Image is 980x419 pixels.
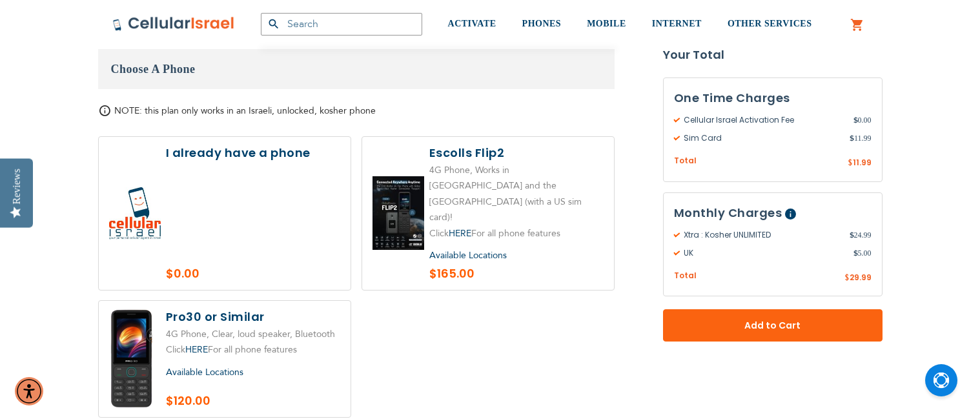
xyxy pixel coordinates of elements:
span: 24.99 [850,229,872,241]
span: Total [674,155,697,167]
strong: Your Total [663,45,883,65]
span: INTERNET [652,19,702,28]
span: Choose A Phone [111,63,196,76]
span: PHONES [522,19,562,28]
span: $ [853,247,858,259]
span: Help [785,209,796,220]
button: Add to Cart [663,309,883,342]
span: NOTE: this plan only works in an Israeli, unlocked, kosher phone [114,105,376,117]
span: $ [853,114,858,126]
span: 11.99 [850,132,872,144]
a: HERE [449,227,471,240]
div: Accessibility Menu [15,377,43,405]
div: Reviews [11,169,23,204]
span: Cellular Israel Activation Fee [674,114,853,126]
a: Available Locations [429,249,507,261]
span: Total [674,270,697,282]
span: 0.00 [853,114,872,126]
span: Xtra : Kosher UNLIMITED [674,229,850,241]
h3: One Time Charges [674,88,872,108]
span: 29.99 [850,272,872,283]
span: ACTIVATE [448,19,496,28]
span: 11.99 [853,157,872,168]
span: $ [844,272,850,284]
span: $ [850,229,854,241]
span: 5.00 [853,247,872,259]
span: MOBILE [587,19,626,28]
a: Available Locations [166,366,243,378]
a: HERE [185,343,208,356]
span: OTHER SERVICES [728,19,812,28]
span: $ [848,158,853,169]
span: Sim Card [674,132,850,144]
span: UK [674,247,853,259]
span: Monthly Charges [674,205,782,221]
img: Cellular Israel Logo [112,16,235,32]
input: Search [261,13,422,36]
span: $ [850,132,854,144]
span: Add to Cart [706,319,840,332]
